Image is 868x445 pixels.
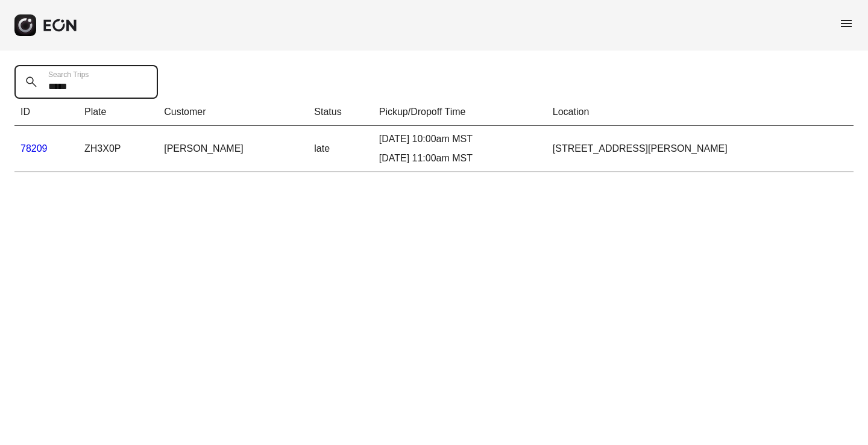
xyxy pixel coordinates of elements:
[14,99,78,126] th: ID
[373,99,547,126] th: Pickup/Dropoff Time
[308,126,373,172] td: late
[547,126,854,172] td: [STREET_ADDRESS][PERSON_NAME]
[78,99,158,126] th: Plate
[379,151,541,166] div: [DATE] 11:00am MST
[547,99,854,126] th: Location
[20,143,48,154] a: 78209
[158,126,308,172] td: [PERSON_NAME]
[308,99,373,126] th: Status
[158,99,308,126] th: Customer
[379,132,541,146] div: [DATE] 10:00am MST
[839,16,854,31] span: menu
[78,126,158,172] td: ZH3X0P
[48,70,89,79] label: Search Trips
